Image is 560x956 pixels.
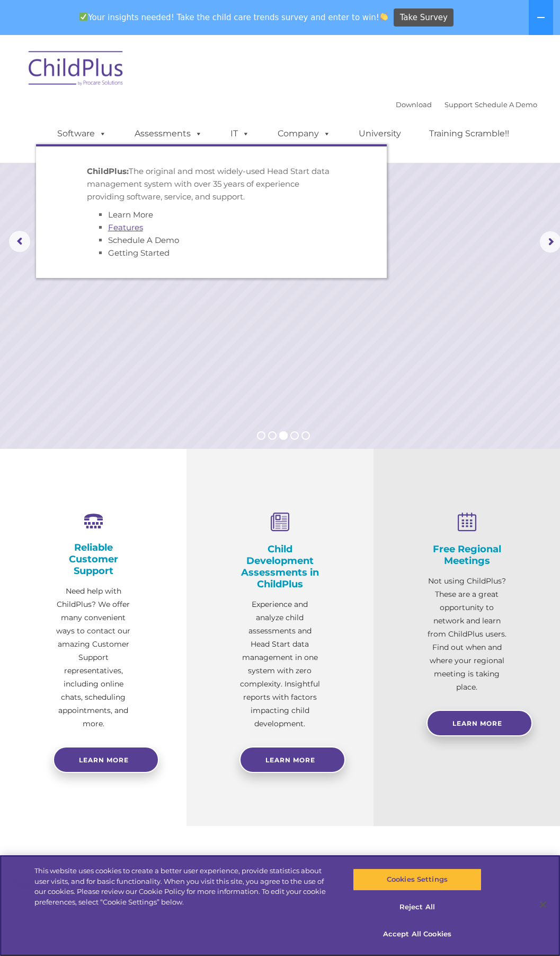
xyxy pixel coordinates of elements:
[348,123,412,144] a: University
[531,893,555,916] button: Close
[265,756,315,764] span: Learn More
[380,13,388,21] img: 👏
[75,7,393,28] span: Your insights needed! Take the child care trends survey and enter to win!
[220,123,260,144] a: IT
[108,248,170,258] a: Getting Started
[79,756,129,764] span: Learn more
[53,585,134,731] p: Need help with ChildPlus? We offer many convenient ways to contact our amazing Customer Support r...
[53,542,134,577] h4: Reliable Customer Support
[353,896,482,918] button: Reject All
[267,123,341,144] a: Company
[396,100,432,109] a: Download
[396,100,537,109] font: |
[353,868,482,891] button: Cookies Settings
[419,123,520,144] a: Training Scramble!!
[87,166,129,176] strong: ChildPlus:
[426,543,507,567] h4: Free Regional Meetings
[108,235,179,245] a: Schedule A Demo
[239,543,320,590] h4: Child Development Assessments in ChildPlus
[108,222,143,232] a: Features
[426,575,507,694] p: Not using ChildPlus? These are a great opportunity to network and learn from ChildPlus users. Fin...
[23,44,129,97] img: ChildPlus by Procare Solutions
[452,719,502,727] span: Learn More
[53,746,159,773] a: Learn more
[400,8,448,27] span: Take Survey
[239,746,345,773] a: Learn More
[124,123,213,144] a: Assessments
[79,13,87,21] img: ✅
[239,598,320,731] p: Experience and analyze child assessments and Head Start data management in one system with zero c...
[87,165,336,203] p: The original and most widely-used Head Start data management system with over 35 years of experie...
[426,710,532,736] a: Learn More
[108,210,153,220] a: Learn More
[475,100,537,109] a: Schedule A Demo
[394,8,454,27] a: Take Survey
[445,100,473,109] a: Support
[47,123,117,144] a: Software
[34,866,336,907] div: This website uses cookies to create a better user experience, provide statistics about user visit...
[353,923,482,945] button: Accept All Cookies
